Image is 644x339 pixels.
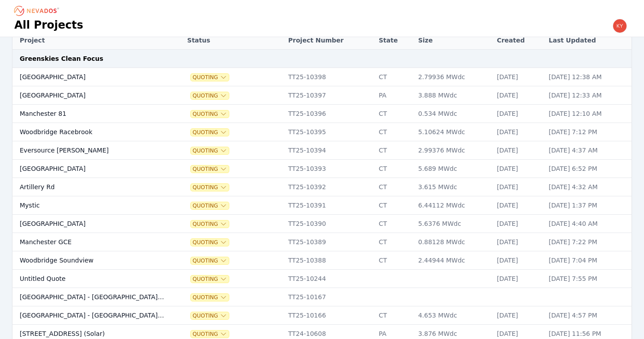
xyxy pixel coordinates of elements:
[13,251,170,270] td: Woodbridge Soundview
[284,105,374,123] td: TT25-10396
[492,270,544,288] td: [DATE]
[374,123,414,141] td: CT
[191,110,229,118] button: Quoting
[13,306,170,325] td: [GEOGRAPHIC_DATA] - [GEOGRAPHIC_DATA], [GEOGRAPHIC_DATA]
[191,257,229,264] button: Quoting
[414,233,493,251] td: 0.88128 MWdc
[284,141,374,160] td: TT25-10394
[13,50,631,68] td: Greenskies Clean Focus
[544,196,631,215] td: [DATE] 1:37 PM
[13,178,631,196] tr: Artillery RdQuotingTT25-10392CT3.615 MWdc[DATE][DATE] 4:32 AM
[544,123,631,141] td: [DATE] 7:12 PM
[13,105,170,123] td: Manchester 81
[492,31,544,50] th: Created
[492,233,544,251] td: [DATE]
[13,270,170,288] td: Untitled Quote
[13,215,170,233] td: [GEOGRAPHIC_DATA]
[284,123,374,141] td: TT25-10395
[13,215,631,233] tr: [GEOGRAPHIC_DATA]QuotingTT25-10390CT5.6376 MWdc[DATE][DATE] 4:40 AM
[13,86,170,105] td: [GEOGRAPHIC_DATA]
[284,288,374,306] td: TT25-10167
[13,105,631,123] tr: Manchester 81QuotingTT25-10396CT0.534 MWdc[DATE][DATE] 12:10 AM
[414,86,493,105] td: 3.888 MWdc
[284,196,374,215] td: TT25-10391
[544,178,631,196] td: [DATE] 4:32 AM
[284,233,374,251] td: TT25-10389
[13,306,631,325] tr: [GEOGRAPHIC_DATA] - [GEOGRAPHIC_DATA], [GEOGRAPHIC_DATA]QuotingTT25-10166CT4.653 MWdc[DATE][DATE]...
[191,202,229,209] button: Quoting
[13,86,631,105] tr: [GEOGRAPHIC_DATA]QuotingTT25-10397PA3.888 MWdc[DATE][DATE] 12:33 AM
[191,129,229,136] button: Quoting
[374,233,414,251] td: CT
[414,196,493,215] td: 6.44112 MWdc
[284,251,374,270] td: TT25-10388
[13,196,170,215] td: Mystic
[191,74,229,81] button: Quoting
[191,184,229,191] button: Quoting
[13,68,170,86] td: [GEOGRAPHIC_DATA]
[544,160,631,178] td: [DATE] 6:52 PM
[492,178,544,196] td: [DATE]
[414,141,493,160] td: 2.99376 MWdc
[544,233,631,251] td: [DATE] 7:22 PM
[191,239,229,246] span: Quoting
[492,251,544,270] td: [DATE]
[284,178,374,196] td: TT25-10392
[492,141,544,160] td: [DATE]
[414,105,493,123] td: 0.534 MWdc
[191,331,229,338] button: Quoting
[492,68,544,86] td: [DATE]
[374,86,414,105] td: PA
[414,123,493,141] td: 5.10624 MWdc
[374,178,414,196] td: CT
[13,251,631,270] tr: Woodbridge SoundviewQuotingTT25-10388CT2.44944 MWdc[DATE][DATE] 7:04 PM
[191,220,229,228] button: Quoting
[544,251,631,270] td: [DATE] 7:04 PM
[374,68,414,86] td: CT
[13,123,170,141] td: Woodbridge Racebrook
[14,18,83,32] h1: All Projects
[13,68,631,86] tr: [GEOGRAPHIC_DATA]QuotingTT25-10398CT2.79936 MWdc[DATE][DATE] 12:38 AM
[374,306,414,325] td: CT
[374,196,414,215] td: CT
[492,160,544,178] td: [DATE]
[191,165,229,173] button: Quoting
[13,160,631,178] tr: [GEOGRAPHIC_DATA]QuotingTT25-10393CT5.689 MWdc[DATE][DATE] 6:52 PM
[13,141,170,160] td: Eversource [PERSON_NAME]
[374,215,414,233] td: CT
[14,4,62,18] nav: Breadcrumb
[13,233,170,251] td: Manchester GCE
[492,215,544,233] td: [DATE]
[544,86,631,105] td: [DATE] 12:33 AM
[492,306,544,325] td: [DATE]
[191,275,229,283] button: Quoting
[492,196,544,215] td: [DATE]
[613,19,627,33] img: kyle.macdougall@nevados.solar
[414,215,493,233] td: 5.6376 MWdc
[13,270,631,288] tr: Untitled QuoteQuotingTT25-10244[DATE][DATE] 7:55 PM
[544,270,631,288] td: [DATE] 7:55 PM
[13,31,170,50] th: Project
[492,123,544,141] td: [DATE]
[13,160,170,178] td: [GEOGRAPHIC_DATA]
[414,31,493,50] th: Size
[191,147,229,154] button: Quoting
[13,196,631,215] tr: MysticQuotingTT25-10391CT6.44112 MWdc[DATE][DATE] 1:37 PM
[191,294,229,301] span: Quoting
[191,312,229,319] button: Quoting
[414,306,493,325] td: 4.653 MWdc
[284,86,374,105] td: TT25-10397
[492,105,544,123] td: [DATE]
[191,92,229,99] button: Quoting
[374,105,414,123] td: CT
